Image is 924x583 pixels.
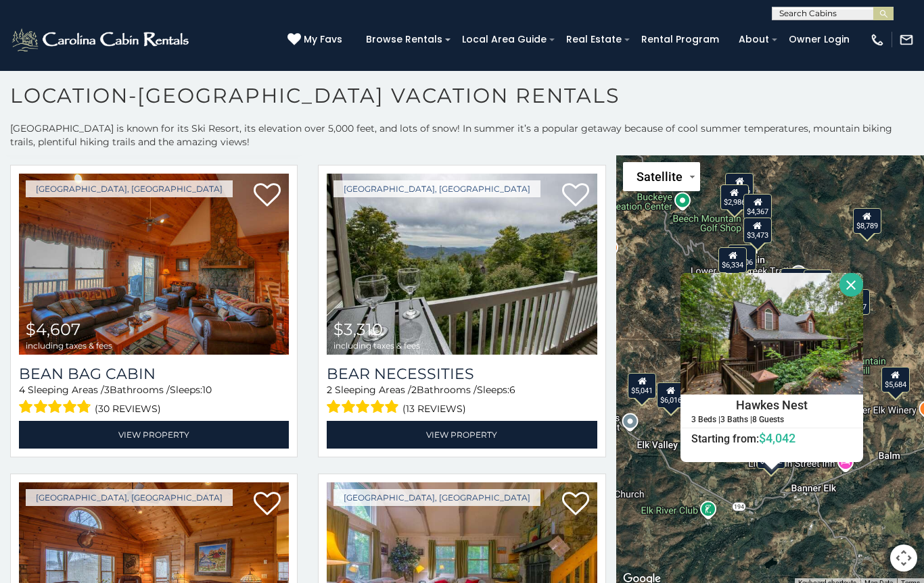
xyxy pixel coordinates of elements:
[411,384,417,396] span: 2
[327,174,597,355] a: Bear Necessities $3,310 including taxes & fees
[287,32,346,47] a: My Favs
[95,400,161,417] span: (30 reviews)
[726,173,754,199] div: $2,986
[744,194,772,220] div: $4,367
[327,383,597,417] div: Sleeping Areas / Bathrooms / Sleeps:
[804,270,833,295] div: $3,109
[254,490,281,519] a: Add to favorites
[720,415,752,424] h5: 3 Baths |
[455,29,553,50] a: Local Area Guide
[333,341,420,350] span: including taxes & fees
[559,29,628,50] a: Real Estate
[304,32,342,47] span: My Favs
[19,421,289,449] a: View Property
[781,268,809,294] div: $6,801
[333,180,540,197] a: [GEOGRAPHIC_DATA], [GEOGRAPHIC_DATA]
[26,320,80,339] span: $4,607
[899,32,914,47] img: mail-regular-white.png
[890,544,917,572] button: Map camera controls
[254,182,281,210] a: Add to favorites
[680,273,863,395] img: Hawkes Nest
[634,29,726,50] a: Rental Program
[732,29,776,50] a: About
[729,245,757,270] div: $8,106
[402,400,466,417] span: (13 reviews)
[202,384,212,396] span: 10
[680,395,863,446] a: Hawkes Nest 3 Beds | 3 Baths | 8 Guests Starting from:$4,042
[628,373,656,399] div: $5,041
[782,29,856,50] a: Owner Login
[19,174,289,355] img: Bean Bag Cabin
[657,382,685,408] div: $6,016
[752,415,784,424] h5: 8 Guests
[26,180,233,197] a: [GEOGRAPHIC_DATA], [GEOGRAPHIC_DATA]
[562,490,589,519] a: Add to favorites
[870,32,885,47] img: phone-regular-white.png
[19,383,289,417] div: Sleeping Areas / Bathrooms / Sleeps:
[327,174,597,355] img: Bear Necessities
[333,489,540,506] a: [GEOGRAPHIC_DATA], [GEOGRAPHIC_DATA]
[104,384,110,396] span: 3
[26,341,112,350] span: including taxes & fees
[623,162,700,191] button: Change map style
[691,415,720,424] h5: 3 Beds |
[743,218,772,243] div: $3,473
[681,395,862,415] h4: Hawkes Nest
[19,365,289,383] a: Bean Bag Cabin
[327,365,597,383] a: Bear Necessities
[327,384,332,396] span: 2
[839,273,863,297] button: Close
[509,384,515,396] span: 6
[333,320,383,339] span: $3,310
[759,431,795,445] span: $4,042
[637,170,683,184] span: Satellite
[26,489,233,506] a: [GEOGRAPHIC_DATA], [GEOGRAPHIC_DATA]
[327,421,597,449] a: View Property
[719,247,747,273] div: $6,334
[853,208,881,234] div: $8,789
[359,29,449,50] a: Browse Rentals
[881,367,910,392] div: $5,684
[681,432,862,445] h6: Starting from:
[562,182,589,210] a: Add to favorites
[10,26,193,53] img: White-1-2.png
[19,384,25,396] span: 4
[19,174,289,355] a: Bean Bag Cabin $4,607 including taxes & fees
[720,184,749,210] div: $2,986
